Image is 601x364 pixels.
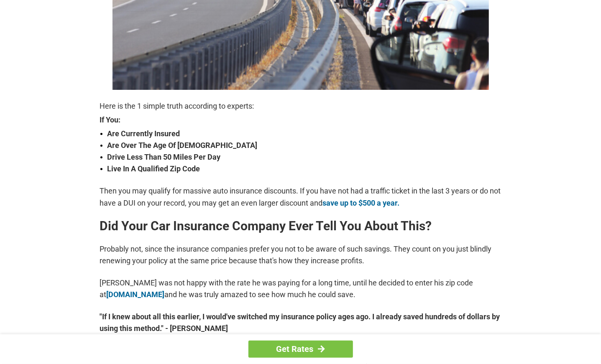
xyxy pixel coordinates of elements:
[100,219,501,233] h2: Did Your Car Insurance Company Ever Tell You About This?
[107,140,501,151] strong: Are Over The Age Of [DEMOGRAPHIC_DATA]
[107,128,501,140] strong: Are Currently Insured
[107,163,501,175] strong: Live In A Qualified Zip Code
[248,341,353,358] a: Get Rates
[100,277,501,300] p: [PERSON_NAME] was not happy with the rate he was paying for a long time, until he decided to ente...
[100,185,501,209] p: Then you may qualify for massive auto insurance discounts. If you have not had a traffic ticket i...
[100,311,501,334] strong: "If I knew about all this earlier, I would've switched my insurance policy ages ago. I already sa...
[323,199,400,207] a: save up to $500 a year.
[107,290,165,299] a: [DOMAIN_NAME]
[100,116,501,124] strong: If You:
[100,243,501,267] p: Probably not, since the insurance companies prefer you not to be aware of such savings. They coun...
[100,100,501,112] p: Here is the 1 simple truth according to experts:
[107,151,501,163] strong: Drive Less Than 50 Miles Per Day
